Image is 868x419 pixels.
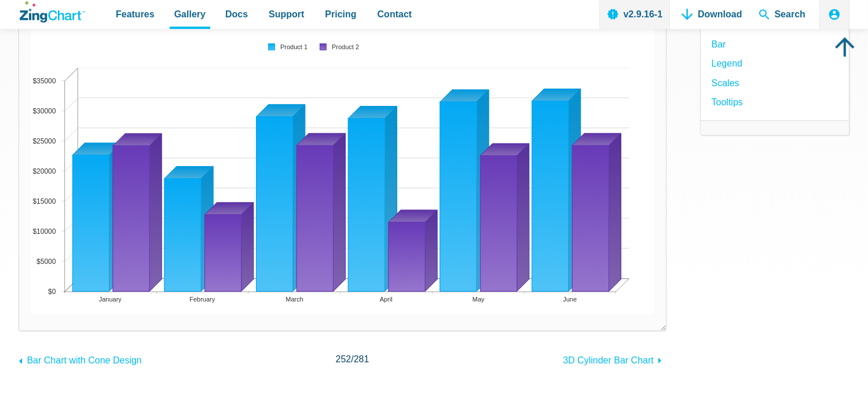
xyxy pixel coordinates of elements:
a: 3D Cylinder Bar Chart [563,350,666,368]
span: Gallery [174,6,206,22]
span: Docs [225,6,248,22]
a: Scales [712,75,739,91]
a: Legend [712,56,742,71]
span: Pricing [325,6,356,22]
span: 3D Cylinder Bar Chart [563,355,654,365]
a: Bar Chart with Cone Design [19,350,142,368]
span: / [336,351,369,367]
a: ZingChart Logo. Click to return to the homepage [20,1,85,23]
span: 281 [354,354,369,364]
span: 252 [336,354,351,364]
a: Tooltips [712,94,743,110]
span: Bar Chart with Cone Design [27,355,141,365]
span: Support [269,6,304,22]
span: Contact [378,6,412,22]
a: Bar [712,36,726,52]
span: Features [116,6,155,22]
